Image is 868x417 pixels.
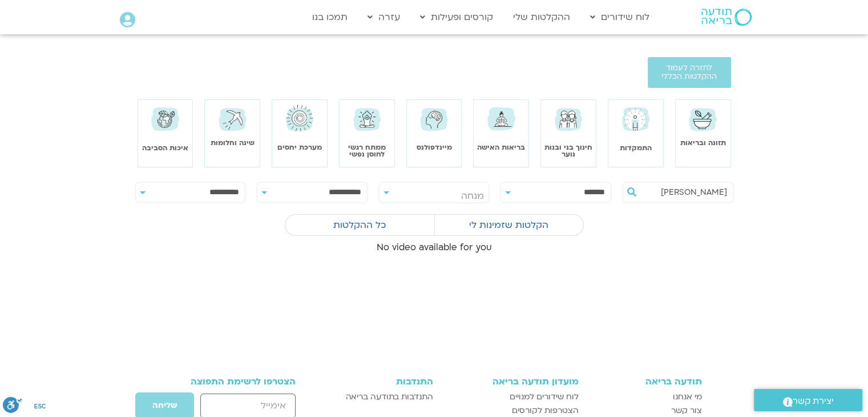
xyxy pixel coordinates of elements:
[211,138,255,147] a: שינה וחלומות
[544,143,592,158] a: חינוך בני ובנות נוער
[680,138,726,147] a: תזונה ובריאות
[362,6,406,28] a: עזרה
[461,190,484,202] span: מנחה
[590,376,702,387] h3: תודעה בריאה
[507,6,576,28] a: ההקלטות שלי
[285,214,434,236] label: כל ההקלטות
[673,390,702,404] span: מי אנחנו
[445,376,579,387] h3: מועדון תודעה בריאה
[701,9,752,26] img: תודעה בריאה
[417,143,452,152] a: מיינדפולנס
[414,6,499,28] a: קורסים ופעילות
[327,376,433,387] h3: התנדבות
[510,390,579,404] span: לוח שידורים למנויים
[584,6,655,28] a: לוח שידורים
[661,64,717,81] span: לחזרה לעמוד ההקלטות הכללי
[793,394,834,409] span: יצירת קשר
[445,390,579,404] a: לוח שידורים למנויים
[590,390,702,404] a: מי אנחנו
[346,390,433,404] span: התנדבות בתודעה בריאה
[640,183,727,202] input: חיפוש
[434,214,583,236] label: הקלטות שזמינות לי
[277,143,322,152] a: מערכת יחסים
[306,6,353,28] a: תמכו בנו
[754,389,862,411] a: יצירת קשר
[167,376,296,387] h3: הצטרפו לרשימת התפוצה
[620,143,652,153] a: התמקדות
[648,57,731,88] a: לחזרה לעמוד ההקלטות הכללי
[327,390,433,404] a: התנדבות בתודעה בריאה
[142,143,188,153] a: איכות הסביבה
[477,143,525,152] a: בריאות האישה
[135,242,733,254] p: No video available for you
[152,401,177,410] span: שליחה
[348,143,386,158] a: ממתח רגשי לחוסן נפשי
